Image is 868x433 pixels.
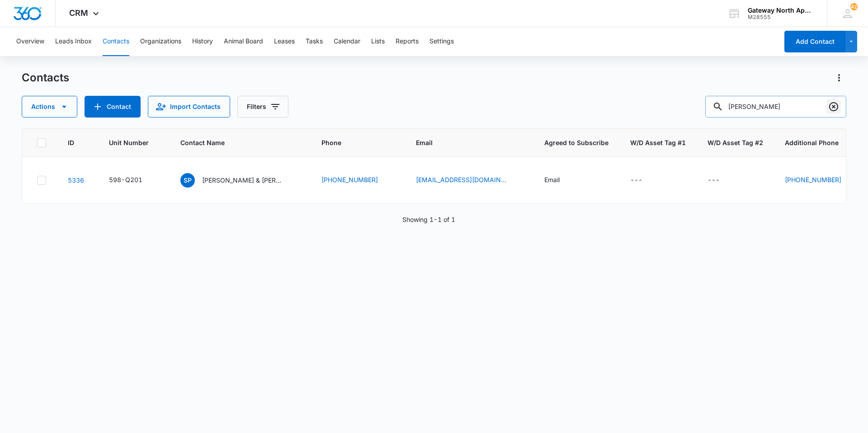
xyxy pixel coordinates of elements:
button: Tasks [306,27,323,56]
div: Phone - (720) 519-7311 - Select to Edit Field [321,175,394,186]
span: ID [68,138,74,147]
span: SP [180,173,195,188]
button: History [192,27,213,56]
div: --- [630,175,642,186]
div: account name [748,7,814,14]
span: Agreed to Subscribe [544,138,609,147]
span: 42 [850,3,858,10]
button: Actions [832,71,846,85]
div: --- [708,175,720,186]
span: CRM [69,8,88,18]
button: Add Contact [784,31,845,52]
input: Search Contacts [705,96,846,118]
button: Leads Inbox [55,27,92,56]
span: Contact Name [180,138,287,147]
span: Phone [321,138,381,147]
div: Email - saraholiviapena@gmail.com - Select to Edit Field [416,175,523,186]
div: Unit Number - 598-Q201 - Select to Edit Field [109,175,159,186]
button: Add Contact [85,96,141,118]
a: [PHONE_NUMBER] [785,175,841,184]
a: [PHONE_NUMBER] [321,175,378,184]
button: Organizations [140,27,181,56]
button: Calendar [334,27,360,56]
div: Contact Name - Sarah Pena & Isaiah Repetti - Select to Edit Field [180,173,300,188]
a: Navigate to contact details page for Sarah Pena & Isaiah Repetti [68,176,84,184]
button: Leases [274,27,295,56]
span: Email [416,138,509,147]
button: Filters [237,96,288,118]
div: W/D Asset Tag #2 - - Select to Edit Field [708,175,736,186]
button: Overview [16,27,44,56]
p: Showing 1-1 of 1 [402,215,455,224]
div: Agreed to Subscribe - Email - Select to Edit Field [544,175,576,186]
span: Unit Number [109,138,159,147]
button: Lists [371,27,385,56]
button: Actions [22,96,77,118]
span: Additional Phone [785,138,858,147]
button: Import Contacts [148,96,230,118]
span: W/D Asset Tag #1 [630,138,686,147]
button: Contacts [103,27,129,56]
button: Animal Board [224,27,263,56]
div: notifications count [850,3,858,10]
button: Reports [396,27,419,56]
button: Settings [429,27,454,56]
div: 598-Q201 [109,175,142,184]
h1: Contacts [22,71,69,85]
div: Email [544,175,560,184]
div: Additional Phone - (303) 829-3044 - Select to Edit Field [785,175,858,186]
div: account id [748,14,814,20]
span: W/D Asset Tag #2 [708,138,763,147]
div: W/D Asset Tag #1 - - Select to Edit Field [630,175,659,186]
p: [PERSON_NAME] & [PERSON_NAME] [202,175,283,185]
a: [EMAIL_ADDRESS][DOMAIN_NAME] [416,175,506,184]
button: Clear [826,99,841,114]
